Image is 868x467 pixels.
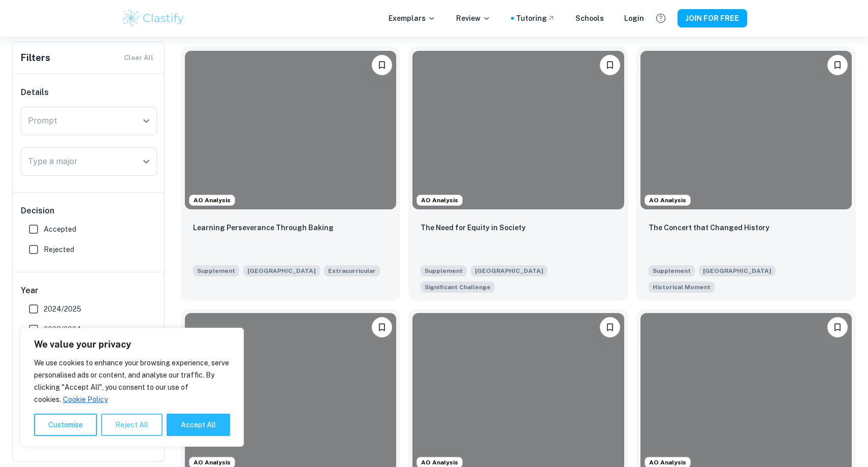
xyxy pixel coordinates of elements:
[21,285,157,297] h6: Year
[193,222,334,233] p: Learning Perseverance Through Baking
[44,244,74,255] span: Rejected
[34,357,230,406] p: We use cookies to enhance your browsing experience, serve personalised ads or content, and analys...
[421,222,526,233] p: The Need for Equity in Society
[417,196,462,205] span: AO Analysis
[167,414,230,436] button: Accept All
[649,222,769,233] p: The Concert that Changed History
[699,265,776,276] span: [GEOGRAPHIC_DATA]
[678,9,747,27] button: JOIN FOR FREE
[421,281,495,293] span: What is the most significant challenge that society faces today?
[139,114,153,128] button: Open
[20,328,244,447] div: We value your privacy
[139,154,153,169] button: Open
[243,265,320,276] span: [GEOGRAPHIC_DATA]
[827,55,848,75] button: Please log in to bookmark exemplars
[516,13,555,24] a: Tutoring
[645,196,690,205] span: AO Analysis
[636,47,856,301] a: AO AnalysisPlease log in to bookmark exemplarsThe Concert that Changed HistorySupplement[GEOGRAPH...
[44,303,81,315] span: 2024/2025
[181,47,400,301] a: AO AnalysisPlease log in to bookmark exemplarsLearning Perseverance Through BakingSupplement[GEOG...
[193,265,239,276] span: Supplement
[189,458,235,467] span: AO Analysis
[44,324,81,335] span: 2023/2024
[389,13,436,24] p: Exemplars
[425,283,491,292] span: Significant Challenge
[328,266,376,275] span: Extracurricular
[471,265,548,276] span: [GEOGRAPHIC_DATA]
[652,10,669,27] button: Help and Feedback
[34,338,230,351] p: We value your privacy
[600,55,620,75] button: Please log in to bookmark exemplars
[324,264,380,276] span: Briefly elaborate on one of your extracurricular activities, a job you hold, or responsibilities ...
[408,47,628,301] a: AO AnalysisPlease log in to bookmark exemplarsThe Need for Equity in SocietySupplement[GEOGRAPHIC...
[649,281,715,293] span: What historical moment or event do you wish you could have witnessed?
[21,51,50,65] h6: Filters
[624,13,644,24] a: Login
[645,458,690,467] span: AO Analysis
[34,414,97,436] button: Customise
[372,317,392,337] button: Please log in to bookmark exemplars
[121,8,186,28] img: Clastify logo
[421,265,467,276] span: Supplement
[62,395,108,404] a: Cookie Policy
[575,13,604,24] a: Schools
[827,317,848,337] button: Please log in to bookmark exemplars
[21,205,157,217] h6: Decision
[101,414,163,436] button: Reject All
[21,86,157,99] h6: Details
[372,55,392,75] button: Please log in to bookmark exemplars
[649,265,695,276] span: Supplement
[600,317,620,337] button: Please log in to bookmark exemplars
[417,458,462,467] span: AO Analysis
[189,196,235,205] span: AO Analysis
[44,224,76,235] span: Accepted
[456,13,491,24] p: Review
[653,283,711,292] span: Historical Moment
